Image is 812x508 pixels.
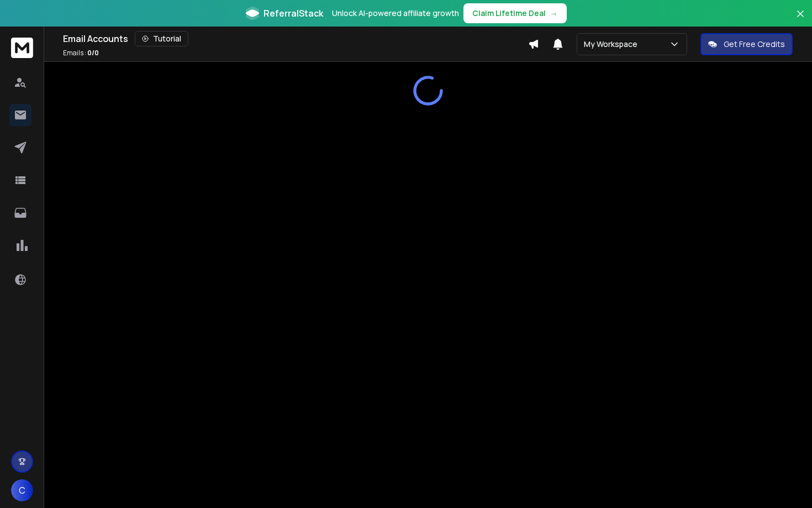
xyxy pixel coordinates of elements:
button: C [11,479,33,501]
button: Tutorial [135,31,188,46]
p: Unlock AI-powered affiliate growth [332,8,459,19]
button: Get Free Credits [700,33,793,55]
button: Close banner [793,7,808,33]
button: Claim Lifetime Deal→ [463,3,567,23]
span: → [550,8,558,19]
span: ReferralStack [263,7,323,20]
p: Get Free Credits [724,39,785,50]
span: 0 / 0 [87,48,99,57]
p: Emails : [63,49,99,57]
div: Email Accounts [63,31,528,46]
p: My Workspace [584,39,642,50]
